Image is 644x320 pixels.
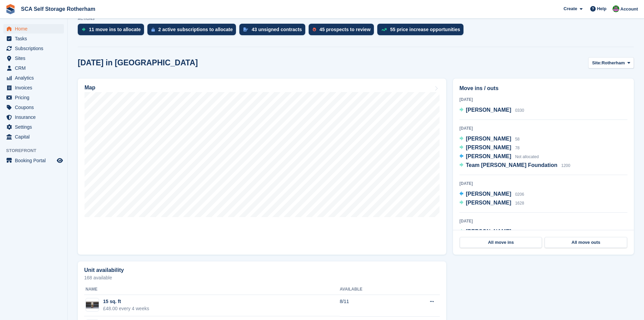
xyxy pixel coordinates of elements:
[103,298,149,305] div: 15 sq. ft
[3,54,64,63] a: menu
[313,27,316,31] img: prospect-51fa495bee0391a8d652442698ab0144808aea92771e9ea1ae160a38d050c398.svg
[466,136,511,142] span: [PERSON_NAME]
[15,112,55,122] span: Insurance
[319,27,371,32] div: 45 prospects to review
[15,63,55,73] span: CRM
[620,6,638,13] span: Account
[613,5,619,12] img: Sarah Race
[459,161,570,170] a: Team [PERSON_NAME] Foundation 1200
[340,284,401,295] th: Available
[597,5,606,12] span: Help
[309,24,377,39] a: 45 prospects to review
[390,27,460,32] div: 55 price increase opportunities
[84,267,124,273] h2: Unit availability
[15,73,55,83] span: Analytics
[6,147,67,154] span: Storefront
[466,145,511,150] span: [PERSON_NAME]
[561,163,570,168] span: 1200
[3,83,64,92] a: menu
[592,60,601,66] span: Site:
[460,237,542,248] a: All move ins
[3,73,64,83] a: menu
[515,108,524,113] span: 0330
[84,275,440,280] p: 168 available
[78,24,147,39] a: 11 move ins to allocate
[15,54,55,63] span: Sites
[78,17,634,21] p: ACTIONS
[243,27,248,31] img: contract_signature_icon-13c848040528278c33f63329250d36e43548de30e8caae1d1a13099fd9432cc5.svg
[381,28,387,31] img: price_increase_opportunities-93ffe204e8149a01c8c9dc8f82e8f89637d9d84a8eef4429ea346261dce0b2c0.svg
[466,200,511,206] span: [PERSON_NAME]
[459,84,627,92] h2: Move ins / outs
[3,44,64,53] a: menu
[85,85,95,91] h2: Map
[78,58,198,67] h2: [DATE] in [GEOGRAPHIC_DATA]
[15,122,55,132] span: Settings
[3,156,64,165] a: menu
[84,284,340,295] th: Name
[3,34,64,43] a: menu
[459,190,524,199] a: [PERSON_NAME] 0206
[459,218,627,224] div: [DATE]
[3,132,64,142] a: menu
[340,295,401,316] td: 8/11
[18,3,98,15] a: SCA Self Storage Rotherham
[459,135,520,144] a: [PERSON_NAME] 58
[564,5,577,12] span: Create
[377,24,467,39] a: 55 price increase opportunities
[86,301,99,309] img: 15%20SQ.FT.jpg
[466,162,557,168] span: Team [PERSON_NAME] Foundation
[459,97,627,103] div: [DATE]
[15,34,55,43] span: Tasks
[545,237,627,248] a: All move outs
[15,44,55,53] span: Subscriptions
[515,137,520,142] span: 58
[3,122,64,132] a: menu
[82,27,86,31] img: move_ins_to_allocate_icon-fdf77a2bb77ea45bf5b3d319d69a93e2d87916cf1d5bf7949dd705db3b84f3ca.svg
[3,112,64,122] a: menu
[515,154,539,159] span: Not allocated
[466,107,511,113] span: [PERSON_NAME]
[239,24,309,39] a: 43 unsigned contracts
[103,305,149,312] div: £48.00 every 4 weeks
[466,191,511,197] span: [PERSON_NAME]
[3,103,64,112] a: menu
[89,27,141,32] div: 11 move ins to allocate
[515,201,524,206] span: 1628
[459,228,539,236] a: [PERSON_NAME] Not allocated
[78,79,446,255] a: Map
[459,180,627,187] div: [DATE]
[15,103,55,112] span: Coupons
[459,106,524,115] a: [PERSON_NAME] 0330
[15,24,55,34] span: Home
[515,146,520,150] span: 78
[151,27,155,32] img: active_subscription_to_allocate_icon-d502201f5373d7db506a760aba3b589e785aa758c864c3986d89f69b8ff3...
[515,192,524,197] span: 0206
[15,156,55,165] span: Booking Portal
[5,4,16,14] img: stora-icon-8386f47178a22dfd0bd8f6a31ec36ba5ce8667c1dd55bd0f319d3a0aa187defe.svg
[588,57,634,68] button: Site: Rotherham
[515,230,539,234] span: Not allocated
[466,229,511,234] span: [PERSON_NAME]
[459,152,539,161] a: [PERSON_NAME] Not allocated
[3,93,64,102] a: menu
[459,144,520,152] a: [PERSON_NAME] 78
[459,199,524,208] a: [PERSON_NAME] 1628
[15,93,55,102] span: Pricing
[147,24,239,39] a: 2 active subscriptions to allocate
[15,132,55,142] span: Capital
[56,156,64,165] a: Preview store
[3,24,64,34] a: menu
[158,27,233,32] div: 2 active subscriptions to allocate
[252,27,302,32] div: 43 unsigned contracts
[3,63,64,73] a: menu
[602,60,625,66] span: Rotherham
[459,125,627,131] div: [DATE]
[15,83,55,92] span: Invoices
[466,153,511,159] span: [PERSON_NAME]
